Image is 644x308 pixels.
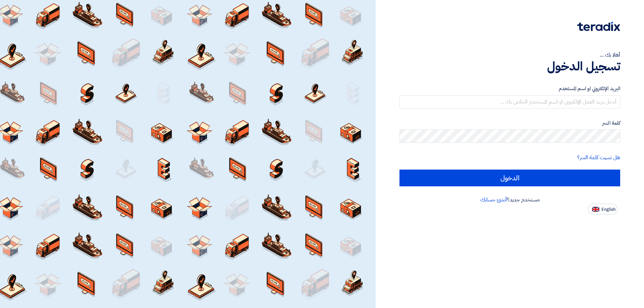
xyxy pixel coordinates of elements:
[399,119,620,127] label: كلمة السر
[577,22,620,31] img: Teradix logo
[592,207,599,212] img: en-US.png
[399,85,620,93] label: البريد الإلكتروني او اسم المستخدم
[480,196,507,204] a: أنشئ حسابك
[399,95,620,109] input: أدخل بريد العمل الإلكتروني او اسم المستخدم الخاص بك ...
[399,59,620,74] h1: تسجيل الدخول
[601,207,615,212] span: English
[399,170,620,186] input: الدخول
[577,153,620,162] a: هل نسيت كلمة السر؟
[399,196,620,204] div: مستخدم جديد؟
[399,51,620,59] div: أهلا بك ...
[588,204,618,214] button: English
